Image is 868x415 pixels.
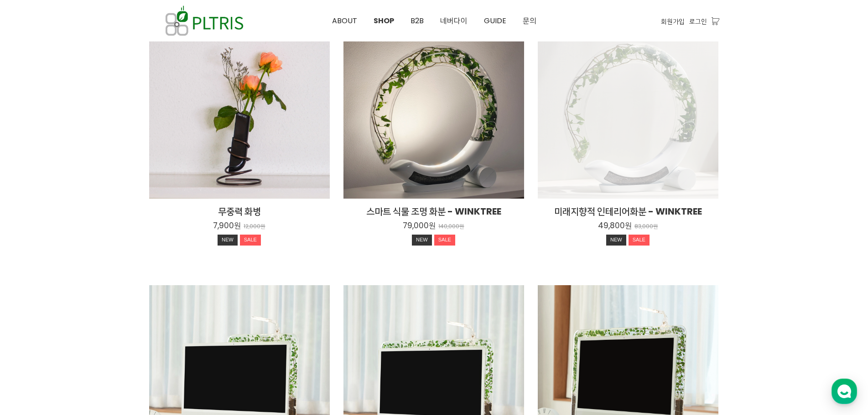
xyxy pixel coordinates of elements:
[434,235,455,246] div: SALE
[484,15,506,26] span: GUIDE
[440,15,468,26] span: 네버다이
[218,235,238,246] div: NEW
[629,235,650,246] div: SALE
[476,0,515,41] a: GUIDE
[598,220,632,231] p: 49,800원
[412,235,432,246] div: NEW
[538,205,718,218] h2: 미래지향적 인테리어화분 - WINKTREE
[438,223,464,230] p: 140,000원
[324,0,365,41] a: ABOUT
[29,302,34,310] span: 홈
[374,15,394,26] span: SHOP
[661,16,685,26] a: 회원가입
[523,15,536,26] span: 문의
[515,0,545,41] a: 문의
[432,0,476,41] a: 네버다이
[365,0,402,41] a: SHOP
[402,0,432,41] a: B2B
[689,16,707,26] a: 로그인
[538,205,718,248] a: 미래지향적 인테리어화분 - WINKTREE 49,800원 83,000원 NEWSALE
[332,15,357,26] span: ABOUT
[83,303,94,310] span: 대화
[343,205,524,248] a: 스마트 식물 조명 화분 - WINKTREE 79,000원 140,000원 NEWSALE
[343,205,524,218] h2: 스마트 식물 조명 화분 - WINKTREE
[606,235,626,246] div: NEW
[213,220,241,231] p: 7,900원
[118,289,175,312] a: 설정
[149,205,330,218] h2: 무중력 화병
[60,289,118,312] a: 대화
[240,235,261,246] div: SALE
[149,205,330,248] a: 무중력 화병 7,900원 12,000원 NEWSALE
[403,220,436,231] p: 79,000원
[634,223,658,230] p: 83,000원
[411,15,424,26] span: B2B
[244,223,265,230] p: 12,000원
[141,302,152,310] span: 설정
[3,289,60,312] a: 홈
